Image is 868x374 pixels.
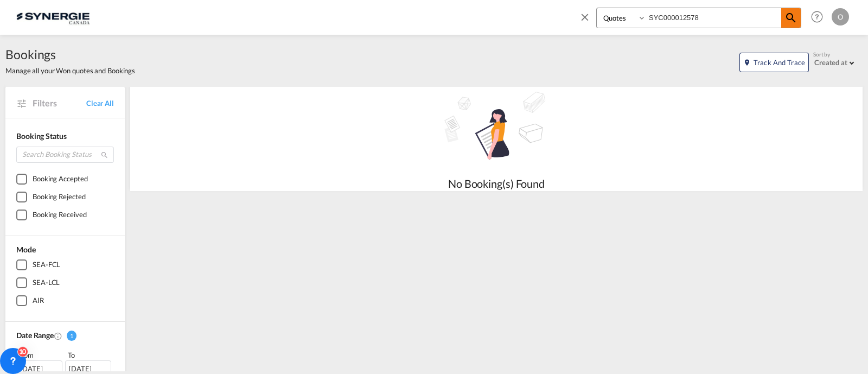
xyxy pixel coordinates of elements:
[781,8,801,28] span: icon-magnify
[579,11,591,23] md-icon: icon-close
[832,8,849,26] div: O
[100,151,108,159] md-icon: icon-magnify
[808,8,832,27] div: Help
[415,86,578,176] md-icon: assets/icons/custom/empty_shipments.svg
[16,277,114,288] md-checkbox: SEA-LCL
[784,11,797,24] md-icon: icon-magnify
[16,259,114,270] md-checkbox: SEA-FCL
[16,131,114,142] div: Booking Status
[579,8,596,34] span: icon-close
[814,58,847,67] div: Created at
[33,259,60,270] div: SEA-FCL
[86,98,114,108] a: Clear All
[16,245,36,254] span: Mode
[33,192,85,202] div: Booking Rejected
[54,332,62,340] md-icon: Created On
[16,131,67,141] span: Booking Status
[808,8,826,26] span: Help
[415,176,578,191] div: No Booking(s) Found
[33,174,87,185] div: Booking Accepted
[5,46,135,63] span: Bookings
[67,350,114,360] div: To
[739,53,809,72] button: icon-map-markerTrack and Trace
[646,8,781,27] input: Enter Quotation Number
[16,350,64,360] div: From
[16,295,114,306] md-checkbox: AIR
[33,277,60,288] div: SEA-LCL
[33,97,86,109] span: Filters
[33,295,44,306] div: AIR
[67,331,76,341] span: 1
[16,5,90,29] img: 1f56c880d42311ef80fc7dca854c8e59.png
[16,331,54,340] span: Date Range
[5,66,135,75] span: Manage all your Won quotes and Bookings
[16,147,114,163] input: Search Booking Status
[813,50,830,58] span: Sort by
[743,59,751,66] md-icon: icon-map-marker
[33,210,86,220] div: Booking Received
